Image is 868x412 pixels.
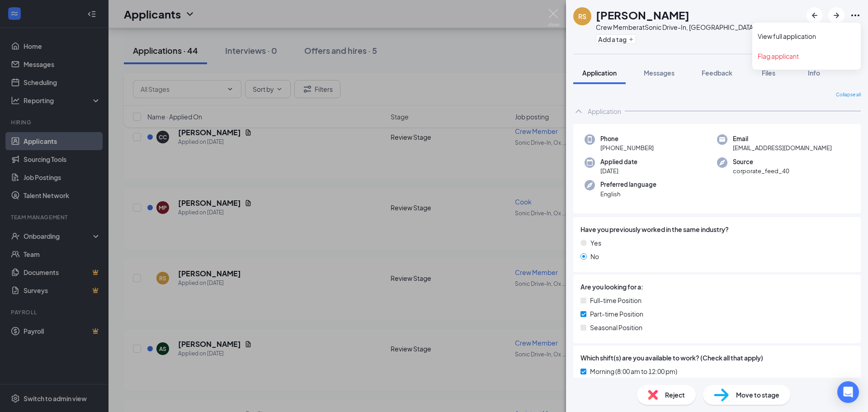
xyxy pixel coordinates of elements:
svg: ArrowRight [831,10,842,21]
span: Collapse all [836,91,861,99]
span: Move to stage [736,390,779,400]
svg: ArrowLeftNew [809,10,820,21]
span: Yes [590,238,601,248]
h1: [PERSON_NAME] [596,7,689,23]
button: ArrowRight [828,7,844,24]
span: Morning (8:00 am to 12:00 pm) [590,366,677,376]
span: Full-time Position [590,295,642,305]
span: Files [762,69,775,77]
span: Which shift(s) are you available to work? (Check all that apply) [580,353,763,363]
a: View full application [758,32,855,41]
svg: Ellipses [850,10,861,21]
div: RS [578,12,586,21]
span: Preferred language [600,180,656,189]
svg: Plus [628,37,634,42]
span: Source [733,157,789,166]
div: Open Intercom Messenger [837,381,859,403]
span: English [600,189,656,199]
span: Part-time Position [590,309,643,319]
span: Phone [600,134,654,143]
span: No [590,251,599,261]
div: Crew Member at Sonic Drive-In, [GEOGRAPHIC_DATA] [596,23,755,32]
div: Application [588,107,621,116]
span: Have you previously worked in the same industry? [580,224,729,234]
span: Feedback [702,69,732,77]
span: Are you looking for a: [580,282,643,292]
svg: ChevronUp [573,106,584,117]
span: Reject [665,390,685,400]
span: [PHONE_NUMBER] [600,143,654,152]
span: Email [733,134,832,143]
span: [DATE] [600,166,637,175]
span: Messages [644,69,675,77]
span: [EMAIL_ADDRESS][DOMAIN_NAME] [733,143,832,152]
span: corporate_feed_40 [733,166,789,175]
span: Application [582,69,617,77]
button: PlusAdd a tag [596,34,636,44]
span: Applied date [600,157,637,166]
span: Info [808,69,820,77]
span: Seasonal Position [590,322,642,332]
button: ArrowLeftNew [807,7,823,24]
